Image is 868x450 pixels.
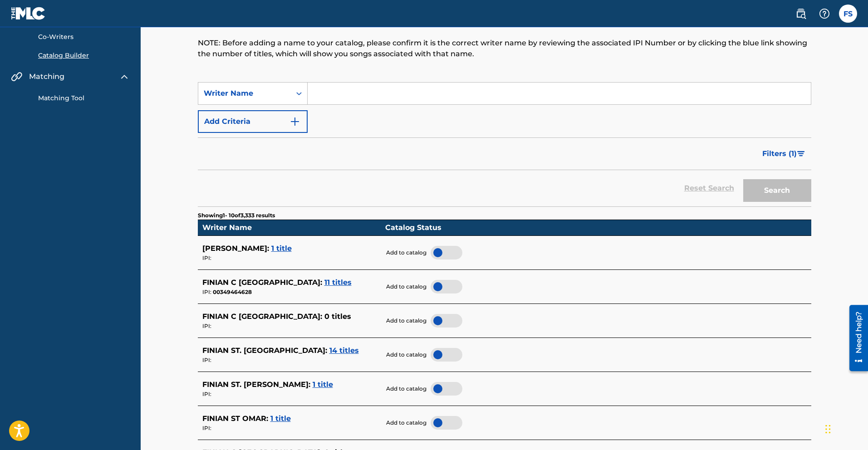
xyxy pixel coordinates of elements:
[839,5,857,23] div: User Menu
[819,8,830,19] img: help
[119,71,130,82] img: expand
[762,148,797,159] span: Filters ( 1 )
[825,416,831,443] div: Drag
[386,283,427,291] span: Add to catalog
[202,289,211,295] span: IPI:
[792,5,810,23] a: Public Search
[198,82,811,206] form: Search Form
[202,346,327,355] span: FINIAN ST. [GEOGRAPHIC_DATA] :
[202,254,211,261] span: IPI:
[797,151,805,157] img: filter
[795,8,806,19] img: search
[815,5,834,23] div: Help
[202,391,211,397] span: IPI:
[29,71,64,82] span: Matching
[198,220,381,236] td: Writer Name
[324,278,352,287] span: 11 titles
[198,110,308,133] button: Add Criteria
[202,323,211,329] span: IPI:
[202,312,322,321] span: FINIAN C [GEOGRAPHIC_DATA] :
[386,249,427,257] span: Add to catalog
[289,116,300,127] img: 9d2ae6d4665cec9f34b9.svg
[386,351,427,359] span: Add to catalog
[198,211,275,220] p: Showing 1 - 10 of 3,333 results
[823,406,868,450] iframe: Chat Widget
[38,51,130,60] a: Catalog Builder
[757,142,811,165] button: Filters (1)
[11,7,46,20] img: MLC Logo
[271,244,292,253] span: 1 title
[38,93,130,103] a: Matching Tool
[386,419,427,427] span: Add to catalog
[11,71,22,82] img: Matching
[324,312,351,321] span: 0 titles
[329,346,359,355] span: 14 titles
[843,301,868,374] iframe: Resource Center
[202,380,310,389] span: FINIAN ST. [PERSON_NAME] :
[202,425,211,431] span: IPI:
[202,357,211,363] span: IPI:
[202,288,381,296] div: 00349464628
[204,88,285,99] div: Writer Name
[202,278,322,287] span: FINIAN C [GEOGRAPHIC_DATA] :
[202,244,269,253] span: [PERSON_NAME] :
[381,220,806,236] td: Catalog Status
[386,317,427,325] span: Add to catalog
[202,414,268,423] span: FINIAN ST OMAR :
[386,385,427,393] span: Add to catalog
[270,414,291,423] span: 1 title
[313,380,333,389] span: 1 title
[38,32,130,42] a: Co-Writers
[198,38,811,59] p: NOTE: Before adding a name to your catalog, please confirm it is the correct writer name by revie...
